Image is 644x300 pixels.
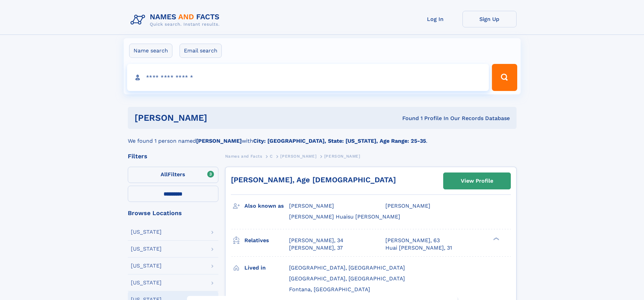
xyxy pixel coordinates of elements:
a: Huai [PERSON_NAME], 31 [385,244,452,252]
h3: Also known as [244,200,289,212]
a: Names and Facts [225,152,262,160]
a: [PERSON_NAME] [280,152,316,160]
span: All [161,171,168,178]
span: [GEOGRAPHIC_DATA], [GEOGRAPHIC_DATA] [289,264,405,271]
div: We found 1 person named with . [128,129,517,145]
div: [US_STATE] [131,229,162,235]
div: [US_STATE] [131,246,162,252]
div: Browse Locations [128,210,218,216]
h1: [PERSON_NAME] [135,114,305,122]
label: Email search [180,44,222,58]
b: City: [GEOGRAPHIC_DATA], State: [US_STATE], Age Range: 25-35 [253,138,426,144]
div: [US_STATE] [131,263,162,269]
a: [PERSON_NAME], 63 [385,237,440,244]
h3: Lived in [244,262,289,274]
div: ❯ [492,236,500,241]
input: search input [127,64,489,91]
div: View Profile [461,173,493,189]
span: [PERSON_NAME] Huaisu [PERSON_NAME] [289,213,400,220]
a: C [270,152,273,160]
span: [GEOGRAPHIC_DATA], [GEOGRAPHIC_DATA] [289,275,405,282]
a: View Profile [444,173,510,189]
span: Fontana, [GEOGRAPHIC_DATA] [289,286,370,293]
a: [PERSON_NAME], 37 [289,244,343,252]
span: [PERSON_NAME] [324,154,360,159]
div: Filters [128,153,218,159]
div: Found 1 Profile In Our Records Database [305,115,510,122]
span: C [270,154,273,159]
span: [PERSON_NAME] [280,154,316,159]
h3: Relatives [244,235,289,246]
button: Search Button [492,64,517,91]
a: [PERSON_NAME], 34 [289,237,343,244]
img: Logo Names and Facts [128,11,225,29]
span: [PERSON_NAME] [289,203,334,209]
a: [PERSON_NAME], Age [DEMOGRAPHIC_DATA] [231,176,396,184]
b: [PERSON_NAME] [196,138,242,144]
label: Name search [129,44,172,58]
a: Sign Up [462,11,517,27]
div: [US_STATE] [131,280,162,285]
label: Filters [128,167,218,183]
span: [PERSON_NAME] [385,203,430,209]
a: Log In [408,11,462,27]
